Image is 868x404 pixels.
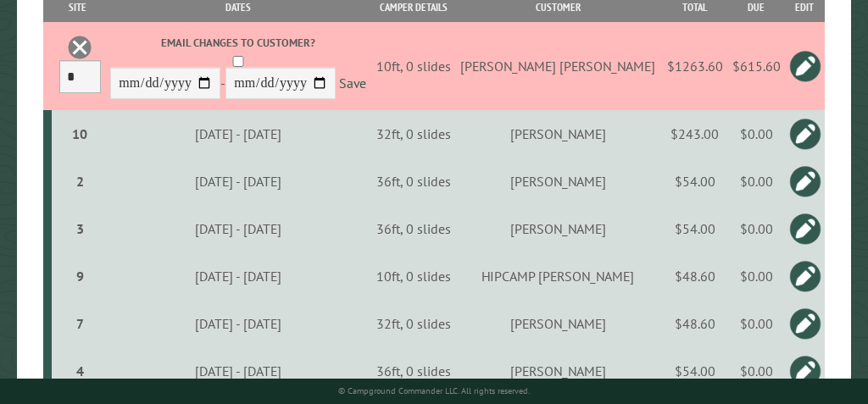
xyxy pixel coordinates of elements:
[58,315,101,332] div: 7
[373,22,455,110] td: 10ft, 0 slides
[58,220,101,237] div: 3
[455,22,661,110] td: [PERSON_NAME] [PERSON_NAME]
[107,35,370,51] label: Email changes to customer?
[455,158,661,205] td: [PERSON_NAME]
[107,268,370,285] div: [DATE] - [DATE]
[661,252,729,300] td: $48.60
[373,158,455,205] td: 36ft, 0 slides
[455,110,661,158] td: [PERSON_NAME]
[455,300,661,347] td: [PERSON_NAME]
[661,300,729,347] td: $48.60
[661,158,729,205] td: $54.00
[107,125,370,142] div: [DATE] - [DATE]
[661,347,729,396] td: $54.00
[729,300,784,347] td: $0.00
[373,300,455,347] td: 32ft, 0 slides
[338,385,530,396] small: © Campground Commander LLC. All rights reserved.
[58,125,101,142] div: 10
[729,110,784,158] td: $0.00
[67,35,92,60] a: Delete this reservation
[107,362,370,379] div: [DATE] - [DATE]
[455,347,661,396] td: [PERSON_NAME]
[373,110,455,158] td: 32ft, 0 slides
[661,22,729,110] td: $1263.60
[661,110,729,158] td: $243.00
[455,252,661,300] td: HIPCAMP [PERSON_NAME]
[373,252,455,300] td: 10ft, 0 slides
[729,22,784,110] td: $615.60
[339,75,366,92] a: Save
[107,35,370,103] div: -
[729,158,784,205] td: $0.00
[729,252,784,300] td: $0.00
[58,362,101,379] div: 4
[58,173,101,190] div: 2
[661,205,729,252] td: $54.00
[107,173,370,190] div: [DATE] - [DATE]
[107,220,370,237] div: [DATE] - [DATE]
[373,347,455,396] td: 36ft, 0 slides
[373,205,455,252] td: 36ft, 0 slides
[729,205,784,252] td: $0.00
[729,347,784,396] td: $0.00
[107,315,370,332] div: [DATE] - [DATE]
[58,268,101,285] div: 9
[455,205,661,252] td: [PERSON_NAME]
